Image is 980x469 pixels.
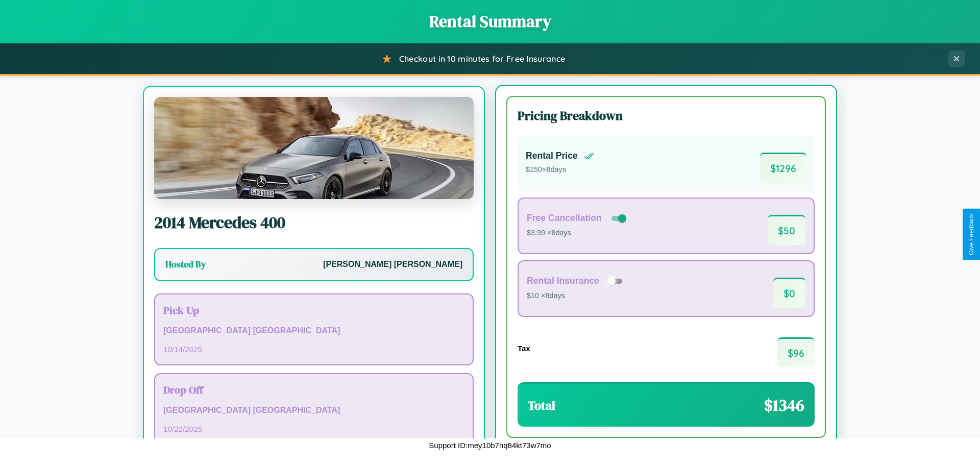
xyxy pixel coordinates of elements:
span: $ 1296 [760,153,806,183]
p: $ 150 × 8 days [526,163,594,177]
h1: Rental Summary [10,10,970,33]
h4: Free Cancellation [527,213,602,224]
p: 10 / 22 / 2025 [163,422,464,436]
h3: Pricing Breakdown [518,107,815,124]
p: Support ID: mey10b7nq84kt73w7mo [429,438,551,452]
p: $3.99 × 8 days [527,227,628,240]
h3: Drop Off [163,382,464,397]
h2: 2014 Mercedes 400 [154,211,474,234]
p: $10 × 8 days [527,289,626,303]
span: Checkout in 10 minutes for Free Insurance [399,54,565,64]
div: Give Feedback [968,214,975,255]
h4: Rental Price [526,151,578,161]
h3: Pick Up [163,303,464,317]
p: [GEOGRAPHIC_DATA] [GEOGRAPHIC_DATA] [163,403,464,418]
span: $ 50 [768,215,805,245]
p: [GEOGRAPHIC_DATA] [GEOGRAPHIC_DATA] [163,324,464,338]
h3: Total [528,397,555,414]
h4: Rental Insurance [527,276,599,286]
span: $ 96 [777,337,815,367]
p: 10 / 14 / 2025 [163,342,464,356]
span: $ 0 [773,278,805,308]
span: $ 1346 [764,394,804,416]
h4: Tax [518,344,530,353]
h3: Hosted By [165,258,206,270]
p: [PERSON_NAME] [PERSON_NAME] [323,257,462,272]
img: Mercedes 400 [154,97,474,199]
